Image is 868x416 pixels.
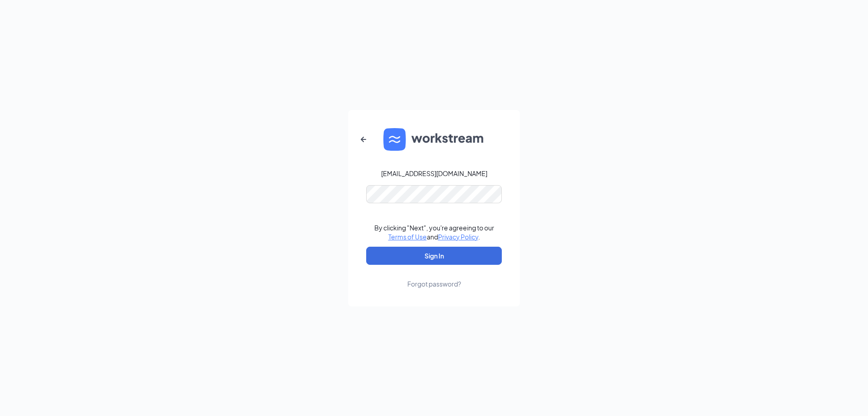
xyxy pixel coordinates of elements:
[353,129,374,150] button: ArrowLeftNew
[383,128,485,151] img: WS logo and Workstream text
[407,265,461,288] a: Forgot password?
[438,233,478,241] a: Privacy Policy
[374,223,494,241] div: By clicking "Next", you're agreeing to our and .
[388,233,427,241] a: Terms of Use
[366,247,502,265] button: Sign In
[407,279,461,288] div: Forgot password?
[358,134,369,145] svg: ArrowLeftNew
[381,169,487,178] div: [EMAIL_ADDRESS][DOMAIN_NAME]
